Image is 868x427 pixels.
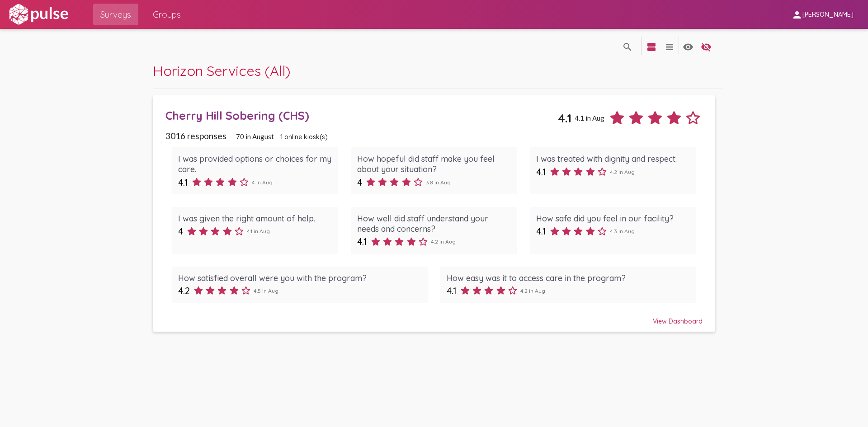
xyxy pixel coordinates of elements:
mat-icon: language [683,42,693,52]
button: language [679,37,697,55]
button: language [618,37,637,55]
a: Groups [146,4,188,25]
span: Horizon Services (All) [153,62,291,80]
span: 4 in Aug [252,179,273,186]
span: 4.3 in Aug [610,228,635,235]
div: How satisfied overall were you with the program? [178,273,421,283]
span: 4.1 in Aug [247,228,270,235]
span: Surveys [100,6,131,23]
span: 4.2 in Aug [520,287,545,294]
span: 4 [178,225,183,237]
span: 4.1 [357,236,367,247]
span: 4.1 [536,225,546,237]
mat-icon: person [792,9,802,20]
a: Cherry Hill Sobering (CHS)4.14.1 in Aug3016 responses70 in August1 online kiosk(s)I was provided ... [153,95,715,332]
span: 4.1 [558,111,571,125]
span: 3016 responses [165,131,226,141]
div: I was treated with dignity and respect. [536,154,690,164]
span: 3.8 in Aug [426,179,451,186]
mat-icon: language [701,42,712,52]
div: How well did staff understand your needs and concerns? [357,213,511,234]
div: I was given the right amount of help. [178,213,332,224]
span: 4.5 in Aug [254,287,278,294]
button: [PERSON_NAME] [784,6,861,23]
div: Cherry Hill Sobering (CHS) [165,108,558,122]
span: 4.2 [178,285,190,296]
span: 4.1 [447,285,457,296]
mat-icon: language [664,42,675,52]
span: [PERSON_NAME] [802,11,854,19]
span: 4.1 [178,177,188,188]
span: Groups [153,6,181,23]
button: language [642,37,660,55]
span: 4.1 in Aug [575,114,604,122]
span: 4 [357,177,362,188]
img: white-logo.svg [7,3,70,26]
button: language [697,37,715,55]
div: View Dashboard [165,309,703,325]
mat-icon: language [622,42,633,52]
span: 4.1 [536,166,546,178]
span: 70 in August [236,132,274,141]
div: How safe did you feel in our facility? [536,213,690,224]
div: How hopeful did staff make you feel about your situation? [357,154,511,174]
span: 1 online kiosk(s) [280,133,328,141]
span: 4.2 in Aug [610,169,635,175]
mat-icon: language [646,42,657,52]
span: 4.2 in Aug [431,238,456,245]
div: I was provided options or choices for my care. [178,154,332,174]
div: How easy was it to access care in the program? [447,273,690,283]
button: language [660,37,679,55]
a: Surveys [93,4,138,25]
